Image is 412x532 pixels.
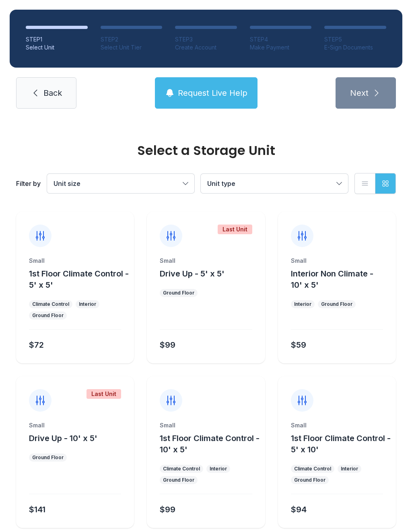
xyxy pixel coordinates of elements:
div: Interior [210,466,227,472]
div: Climate Control [163,466,200,472]
div: Small [160,257,252,265]
div: Ground Floor [163,477,194,483]
span: 1st Floor Climate Control - 5' x 10' [291,433,391,454]
button: Drive Up - 5' x 5' [160,268,225,279]
div: Small [29,257,121,265]
div: Small [291,421,383,429]
div: Climate Control [294,466,331,472]
div: Ground Floor [32,312,64,319]
div: STEP 2 [101,35,163,43]
button: Drive Up - 10' x 5' [29,433,97,444]
span: Drive Up - 5' x 5' [160,269,225,278]
div: Ground Floor [321,301,352,307]
div: $59 [291,339,306,351]
div: Ground Floor [163,290,194,296]
div: $72 [29,339,44,351]
div: Create Account [175,43,237,52]
button: 1st Floor Climate Control - 5' x 10' [291,433,393,455]
span: Interior Non Climate - 10' x 5' [291,269,373,290]
div: Select Unit [26,43,88,52]
div: $99 [160,339,175,351]
div: STEP 3 [175,35,237,43]
div: Make Payment [250,43,312,52]
span: 1st Floor Climate Control - 5' x 5' [29,269,129,290]
div: Ground Floor [32,454,64,461]
div: E-Sign Documents [324,43,386,52]
div: $141 [29,504,45,515]
div: $94 [291,504,307,515]
span: Request Live Help [178,87,247,99]
button: Interior Non Climate - 10' x 5' [291,268,393,291]
span: Unit type [207,179,235,188]
div: Interior [294,301,311,307]
div: $99 [160,504,175,515]
div: Select a Storage Unit [16,144,396,157]
div: Climate Control [32,301,69,307]
div: STEP 4 [250,35,312,43]
div: Last Unit [218,225,252,234]
div: Small [291,257,383,265]
div: STEP 1 [26,35,88,43]
span: Back [43,87,62,99]
div: Small [160,421,252,429]
button: 1st Floor Climate Control - 10' x 5' [160,433,262,455]
div: Interior [79,301,96,307]
div: Last Unit [87,389,121,399]
div: Interior [341,466,358,472]
button: Unit size [47,174,194,193]
span: Next [350,87,369,99]
div: Ground Floor [294,477,325,483]
span: 1st Floor Climate Control - 10' x 5' [160,433,260,454]
button: 1st Floor Climate Control - 5' x 5' [29,268,131,291]
div: Filter by [16,179,41,188]
div: Small [29,421,121,429]
div: STEP 5 [324,35,386,43]
span: Unit size [54,179,80,188]
span: Drive Up - 10' x 5' [29,433,97,443]
button: Unit type [201,174,348,193]
div: Select Unit Tier [101,43,163,52]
